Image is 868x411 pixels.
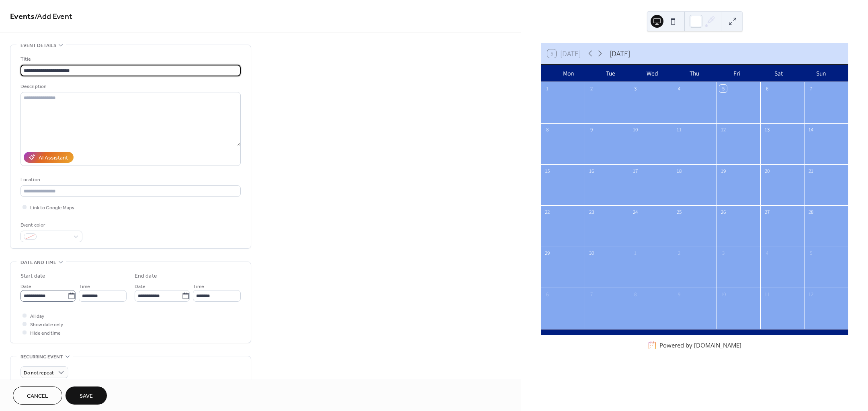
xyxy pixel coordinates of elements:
[588,167,595,174] div: 16
[24,152,74,163] button: AI Assistant
[764,85,771,92] div: 6
[764,126,771,133] div: 13
[588,290,595,298] div: 7
[807,126,815,133] div: 14
[807,85,815,92] div: 7
[135,272,157,280] div: End date
[676,126,683,133] div: 11
[35,9,72,25] span: / Add Event
[632,209,639,216] div: 24
[764,209,771,216] div: 27
[764,249,771,257] div: 4
[10,9,35,25] a: Events
[588,249,595,257] div: 30
[719,290,727,298] div: 10
[807,249,815,257] div: 5
[807,167,815,174] div: 21
[20,41,56,50] span: Event details
[20,282,31,291] span: Date
[20,55,239,63] div: Title
[610,48,630,59] div: [DATE]
[719,126,727,133] div: 12
[20,353,63,361] span: Recurring event
[588,85,595,92] div: 2
[30,329,61,337] span: Hide end time
[764,167,771,174] div: 20
[30,312,44,321] span: All day
[588,126,595,133] div: 9
[544,209,551,216] div: 22
[676,249,683,257] div: 2
[80,392,93,401] span: Save
[632,290,639,298] div: 8
[807,290,815,298] div: 12
[764,290,771,298] div: 11
[676,290,683,298] div: 9
[716,65,758,82] div: Fri
[632,85,639,92] div: 3
[20,258,56,267] span: Date and time
[719,85,727,92] div: 5
[20,82,239,91] div: Description
[193,282,204,291] span: Time
[632,249,639,257] div: 1
[719,209,727,216] div: 26
[674,65,716,82] div: Thu
[758,65,800,82] div: Sat
[39,154,68,162] div: AI Assistant
[13,386,62,405] button: Cancel
[676,85,683,92] div: 4
[544,249,551,257] div: 29
[547,65,590,82] div: Mon
[632,167,639,174] div: 17
[79,282,90,291] span: Time
[27,392,48,401] span: Cancel
[135,282,145,291] span: Date
[800,65,842,82] div: Sun
[66,386,107,405] button: Save
[807,209,815,216] div: 28
[719,167,727,174] div: 19
[24,368,54,378] span: Do not repeat
[30,204,74,212] span: Link to Google Maps
[676,167,683,174] div: 18
[676,209,683,216] div: 25
[590,65,632,82] div: Tue
[544,290,551,298] div: 6
[20,221,81,229] div: Event color
[544,85,551,92] div: 1
[20,176,239,184] div: Location
[659,341,741,349] div: Powered by
[544,126,551,133] div: 8
[632,126,639,133] div: 10
[588,209,595,216] div: 23
[20,272,45,280] div: Start date
[544,167,551,174] div: 15
[30,321,63,329] span: Show date only
[719,249,727,257] div: 3
[694,341,741,349] a: [DOMAIN_NAME]
[631,65,674,82] div: Wed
